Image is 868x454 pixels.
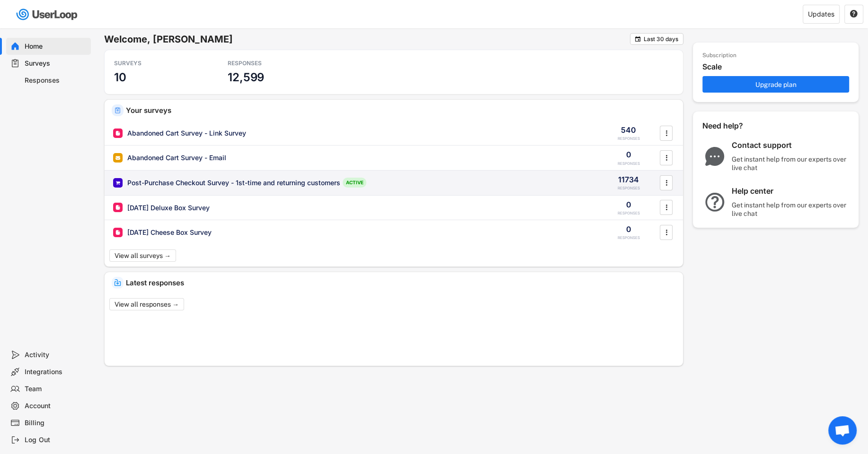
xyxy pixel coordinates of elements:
[228,60,313,67] div: RESPONSES
[732,140,850,150] div: Contact support
[109,249,176,262] button: View all surveys →
[665,202,667,212] text: 
[644,36,678,42] div: Last 30 days
[732,201,850,218] div: Get instant help from our experts over live chat
[25,436,87,445] div: Log Out
[14,5,81,24] img: userloop-logo-01.svg
[618,211,640,216] div: RESPONSES
[626,224,631,234] div: 0
[126,279,676,286] div: Latest responses
[665,128,667,138] text: 
[114,60,199,67] div: SURVEYS
[662,151,671,165] button: 
[702,62,854,72] div: Scale
[626,149,631,160] div: 0
[127,153,226,163] div: Abandoned Cart Survey - Email
[25,385,87,394] div: Team
[109,298,184,310] button: View all responses →
[702,147,727,166] img: ChatMajor.svg
[618,136,640,141] div: RESPONSES
[850,9,858,18] text: 
[114,70,126,85] h3: 10
[732,155,850,172] div: Get instant help from our experts over live chat
[618,186,640,191] div: RESPONSES
[665,227,667,237] text: 
[126,107,676,114] div: Your surveys
[25,402,87,411] div: Account
[662,225,671,240] button: 
[850,10,858,18] button: 
[25,368,87,377] div: Integrations
[662,176,671,190] button: 
[114,279,121,286] img: IncomingMajor.svg
[618,235,640,240] div: RESPONSES
[127,228,212,237] div: [DATE] Cheese Box Survey
[25,76,87,85] div: Responses
[635,35,641,43] text: 
[104,33,630,45] h6: Welcome, [PERSON_NAME]
[702,121,769,131] div: Need help?
[618,174,639,185] div: 11734
[127,178,340,188] div: Post-Purchase Checkout Survey - 1st-time and returning customers
[25,351,87,360] div: Activity
[25,419,87,428] div: Billing
[665,153,667,163] text: 
[828,416,857,445] a: Open chat
[662,126,671,140] button: 
[621,125,636,135] div: 540
[662,200,671,214] button: 
[618,161,640,166] div: RESPONSES
[665,178,667,188] text: 
[626,199,631,210] div: 0
[25,42,87,51] div: Home
[228,70,264,85] h3: 12,599
[343,178,366,188] div: ACTIVE
[732,186,850,196] div: Help center
[127,128,246,138] div: Abandoned Cart Survey - Link Survey
[702,193,727,212] img: QuestionMarkInverseMajor.svg
[702,76,849,93] button: Upgrade plan
[808,11,834,17] div: Updates
[634,35,641,43] button: 
[127,203,210,213] div: [DATE] Deluxe Box Survey
[702,52,736,60] div: Subscription
[25,59,87,68] div: Surveys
